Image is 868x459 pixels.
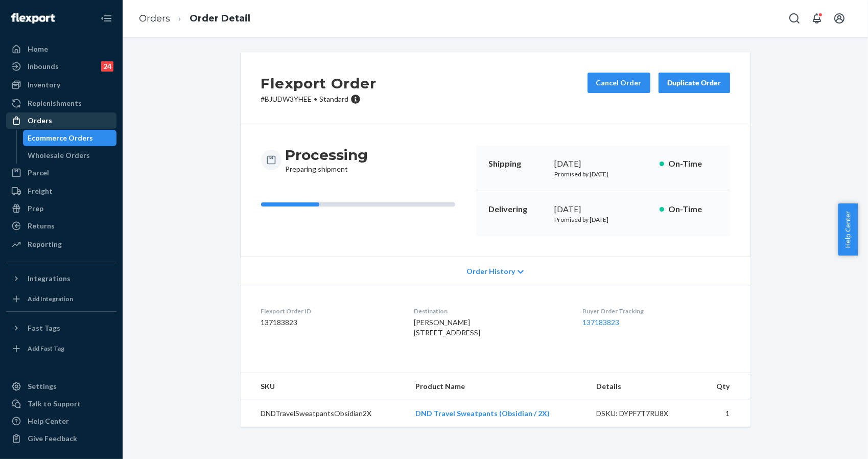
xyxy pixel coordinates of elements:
[28,168,49,178] div: Parcel
[101,61,113,72] div: 24
[6,112,116,129] a: Orders
[28,344,64,353] div: Add Fast Tag
[829,8,850,29] button: Open account menu
[6,378,116,395] a: Settings
[6,413,116,429] a: Help Center
[6,320,116,336] button: Fast Tags
[28,416,69,426] div: Help Center
[28,98,82,108] div: Replenishments
[28,381,57,392] div: Settings
[6,340,116,357] a: Add Fast Tag
[286,146,368,174] div: Preparing shipment
[131,4,259,34] ol: breadcrumbs
[28,44,48,54] div: Home
[28,61,59,72] div: Inbounds
[668,158,718,170] p: On-Time
[286,146,368,164] h3: Processing
[6,218,116,234] a: Returns
[314,95,318,103] span: •
[588,373,700,400] th: Details
[6,183,116,199] a: Freight
[28,80,60,90] div: Inventory
[6,95,116,111] a: Replenishments
[6,396,116,412] button: Talk to Support
[588,73,650,93] button: Cancel Order
[6,58,116,75] a: Inbounds24
[28,294,73,303] div: Add Integration
[6,200,116,217] a: Prep
[582,307,730,315] dt: Buyer Order Tracking
[28,203,43,214] div: Prep
[28,221,55,231] div: Returns
[555,158,651,170] div: [DATE]
[261,73,377,94] h2: Flexport Order
[488,203,547,215] p: Delivering
[23,147,117,164] a: Wholesale Orders
[555,203,651,215] div: [DATE]
[414,307,566,315] dt: Destination
[6,430,116,447] button: Give Feedback
[555,215,651,224] p: Promised by [DATE]
[415,409,550,418] a: DND Travel Sweatpants (Obsidian / 2X)
[241,400,408,427] td: DNDTravelSweatpantsObsidian2X
[96,8,116,29] button: Close Navigation
[28,273,71,284] div: Integrations
[28,239,62,249] div: Reporting
[23,130,117,146] a: Ecommerce Orders
[784,8,805,29] button: Open Search Box
[6,291,116,307] a: Add Integration
[139,13,170,24] a: Orders
[190,13,250,24] a: Order Detail
[241,373,408,400] th: SKU
[414,318,480,337] span: [PERSON_NAME] [STREET_ADDRESS]
[320,95,349,103] span: Standard
[407,373,588,400] th: Product Name
[28,399,81,409] div: Talk to Support
[555,170,651,178] p: Promised by [DATE]
[6,236,116,253] a: Reporting
[582,318,619,327] a: 137183823
[28,433,77,444] div: Give Feedback
[488,158,547,170] p: Shipping
[28,116,52,126] div: Orders
[596,408,692,419] div: DSKU: DYPF7T7RU8X
[11,13,55,24] img: Flexport logo
[807,8,827,29] button: Open notifications
[668,203,718,215] p: On-Time
[6,77,116,93] a: Inventory
[6,165,116,181] a: Parcel
[261,94,377,104] p: # BJUDW3YHEE
[6,270,116,287] button: Integrations
[28,323,60,333] div: Fast Tags
[261,317,397,328] dd: 137183823
[261,307,397,315] dt: Flexport Order ID
[28,150,90,160] div: Wholesale Orders
[659,73,730,93] button: Duplicate Order
[838,203,858,256] button: Help Center
[466,266,515,277] span: Order History
[700,373,750,400] th: Qty
[20,7,57,16] span: Support
[28,186,53,196] div: Freight
[28,133,93,143] div: Ecommerce Orders
[6,41,116,57] a: Home
[667,78,721,88] div: Duplicate Order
